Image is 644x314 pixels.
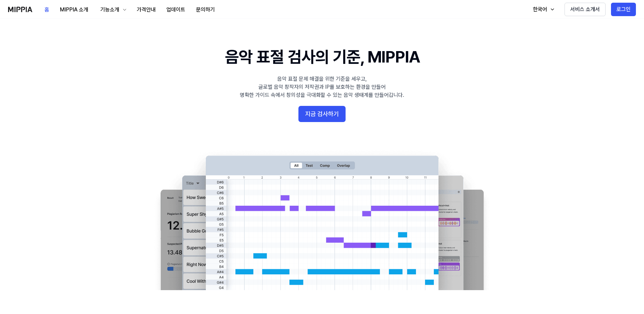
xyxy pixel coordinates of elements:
[611,3,636,16] button: 로그인
[39,3,55,16] button: 홈
[39,0,55,19] a: 홈
[565,3,606,16] button: 서비스 소개서
[161,0,191,19] a: 업데이트
[55,3,94,16] button: MIPPIA 소개
[131,3,161,16] button: 가격안내
[147,149,497,290] img: main Image
[298,106,346,122] button: 지금 검사하기
[191,3,220,16] button: 문의하기
[161,3,191,16] button: 업데이트
[526,3,559,16] button: 한국어
[94,3,131,16] button: 기능소개
[99,6,121,14] div: 기능소개
[8,7,32,12] img: logo
[532,5,548,13] div: 한국어
[240,75,404,99] div: 음악 표절 문제 해결을 위한 기준을 세우고, 글로벌 음악 창작자의 저작권과 IP를 보호하는 환경을 만들어 명확한 가이드 속에서 창의성을 극대화할 수 있는 음악 생태계를 만들어...
[225,46,419,68] h1: 음악 표절 검사의 기준, MIPPIA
